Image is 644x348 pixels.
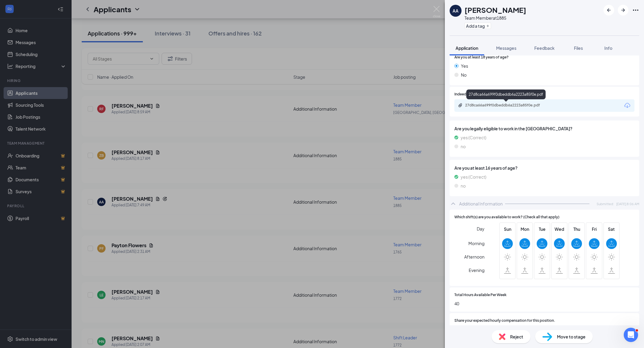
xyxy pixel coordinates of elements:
svg: Download [624,102,631,109]
span: Share your expected hourly compensation for this position. [454,318,555,324]
svg: Ellipses [632,7,639,14]
span: Mon [519,226,530,232]
button: ArrowRight [618,5,628,16]
svg: Paperclip [458,103,463,108]
span: yes (Correct) [461,134,486,141]
span: Tue [537,226,547,232]
button: PlusAdd a tag [465,23,491,29]
svg: ChevronUp [450,200,457,207]
div: AA [453,8,459,14]
span: Indeed Resume [454,92,481,97]
span: Reject [510,333,523,340]
button: ArrowLeftNew [603,5,614,16]
svg: ArrowRight [620,7,627,14]
span: Submitted: [597,201,614,206]
span: Info [604,45,612,51]
span: yes (Correct) [461,174,486,180]
iframe: Intercom live chat [624,328,638,342]
span: Application [456,45,478,51]
span: Yes [461,63,468,69]
span: Total Hours Available Per Week [454,292,507,298]
span: Move to stage [557,333,586,340]
span: Thu [571,226,582,232]
span: Evening [469,265,484,276]
span: no [461,182,466,189]
span: Day [477,225,484,232]
h1: [PERSON_NAME] [465,5,526,15]
span: Messages [496,45,516,51]
div: Team Member at 1885 [465,15,526,21]
span: [DATE] 8:06 AM [616,201,639,206]
span: Sun [502,226,513,232]
span: Morning [468,238,484,249]
span: 40 [454,300,634,307]
svg: ArrowLeftNew [605,7,612,14]
div: 27d8ca66a699f0dbeddb6a2223a85f0e.pdf [465,103,549,108]
svg: Plus [486,24,490,28]
span: Which shift(s) are you available to work? (Check all that apply) [454,214,559,220]
span: Are you at least 18 years of age? [454,55,509,60]
span: Wed [554,226,565,232]
a: Paperclip27d8ca66a699f0dbeddb6a2223a85f0e.pdf [458,103,555,109]
span: Afternoon [464,251,484,262]
div: Additional Information [459,201,503,207]
span: Sat [606,226,617,232]
span: Are you legally eligible to work in the [GEOGRAPHIC_DATA]? [454,125,634,132]
span: No [461,72,467,78]
span: no [461,143,466,150]
span: Fri [589,226,600,232]
div: 27d8ca66a699f0dbeddb6a2223a85f0e.pdf [466,89,546,99]
span: Files [574,45,583,51]
span: Are you at least 16 years of age? [454,165,634,171]
span: Feedback [534,45,555,51]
